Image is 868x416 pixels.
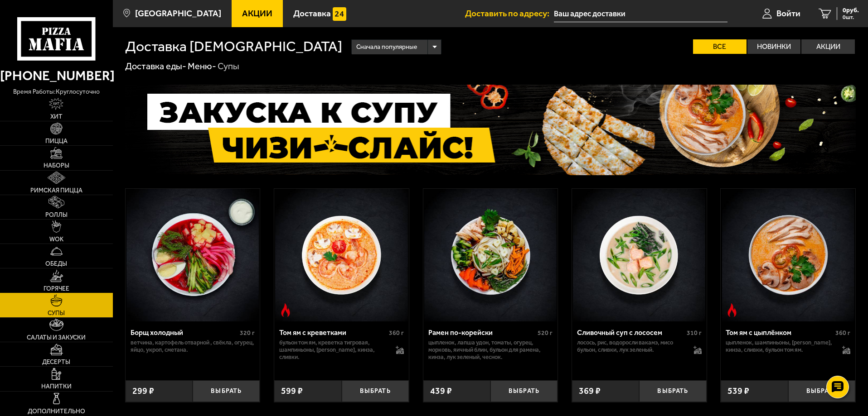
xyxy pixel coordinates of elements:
button: Выбрать [193,380,260,402]
label: Все [693,39,747,54]
button: Выбрать [788,380,855,402]
div: Борщ холодный [131,328,238,337]
span: Римская пицца [30,187,82,194]
span: Наборы [44,163,69,169]
p: цыпленок, шампиньоны, [PERSON_NAME], кинза, сливки, бульон том ям. [726,339,833,354]
span: Роллы [45,212,68,218]
span: 369 ₽ [579,387,601,396]
img: Том ям с креветками [275,189,407,321]
span: Супы [48,310,65,316]
span: Войти [776,9,800,18]
span: 360 г [835,329,850,337]
input: Ваш адрес доставки [554,5,727,22]
a: Меню- [188,61,216,72]
p: цыпленок, лапша удон, томаты, огурец, морковь, яичный блин, бульон для рамена, кинза, лук зеленый... [428,339,553,361]
img: 15daf4d41897b9f0e9f617042186c801.svg [333,7,346,21]
span: 439 ₽ [430,387,452,396]
a: Острое блюдоТом ям с креветками [274,189,409,321]
label: Акции [801,39,855,54]
div: Сливочный суп с лососем [577,328,684,337]
span: 320 г [240,329,255,337]
a: Борщ холодный [126,189,260,321]
a: Рамен по-корейски [423,189,558,321]
h1: Доставка [DEMOGRAPHIC_DATA] [125,39,342,54]
span: Обеды [45,261,67,267]
p: ветчина, картофель отварной , свёкла, огурец, яйцо, укроп, сметана. [131,339,255,354]
span: Доставить по адресу: [465,9,554,18]
span: Хит [50,114,63,120]
img: Сливочный суп с лососем [573,189,705,321]
img: Борщ холодный [126,189,259,321]
span: Акции [242,9,272,18]
span: Доставка [293,9,331,18]
span: Московский проспект, 212 [554,5,727,22]
img: Рамен по-корейски [424,189,557,321]
button: Выбрать [342,380,409,402]
div: Супы [218,61,239,72]
img: Том ям с цыплёнком [722,189,854,321]
div: Рамен по-корейски [428,328,536,337]
span: Напитки [41,383,72,390]
div: Том ям с креветками [279,328,387,337]
span: [GEOGRAPHIC_DATA] [135,9,221,18]
span: Сначала популярные [356,38,417,56]
p: бульон том ям, креветка тигровая, шампиньоны, [PERSON_NAME], кинза, сливки. [279,339,387,361]
span: Салаты и закуски [27,335,86,341]
img: Острое блюдо [279,303,292,317]
button: Выбрать [490,380,558,402]
a: Сливочный суп с лососем [572,189,707,321]
span: 0 шт. [843,14,859,20]
label: Новинки [747,39,801,54]
p: лосось, рис, водоросли вакамэ, мисо бульон, сливки, лук зеленый. [577,339,684,354]
span: 299 ₽ [132,387,154,396]
span: 539 ₽ [727,387,749,396]
span: WOK [49,236,63,243]
span: 310 г [687,329,702,337]
span: Горячее [44,286,69,292]
span: 599 ₽ [281,387,303,396]
img: Острое блюдо [725,303,739,317]
button: Выбрать [639,380,706,402]
span: 0 руб. [843,7,859,14]
span: Пицца [45,138,68,144]
div: Том ям с цыплёнком [726,328,833,337]
span: 360 г [389,329,404,337]
a: Острое блюдоТом ям с цыплёнком [721,189,855,321]
span: 520 г [538,329,553,337]
a: Доставка еды- [125,61,186,72]
span: Десерты [42,359,70,365]
span: Дополнительно [28,408,85,415]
